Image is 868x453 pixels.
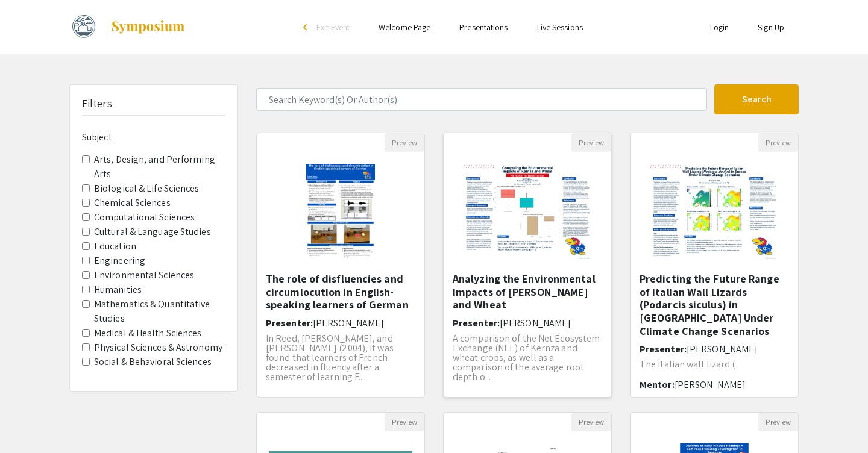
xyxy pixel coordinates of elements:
[313,317,384,330] span: [PERSON_NAME]
[94,181,200,196] label: Biological & Life Sciences
[94,297,225,326] label: Mathematics & Quantitative Studies
[266,272,415,311] h5: The role of disfluencies and circumlocution in English-speaking learners of German
[303,23,310,31] div: arrow_back_ios
[94,152,225,181] label: Arts, Design, and Performing Arts
[94,239,136,254] label: Education
[266,334,415,382] p: In Reed, [PERSON_NAME], and [PERSON_NAME] (2004), it was found that learners of French decreased ...
[94,283,142,297] label: Humanities
[571,413,611,431] button: Preview
[459,22,508,33] a: Presentations
[443,133,612,398] div: Open Presentation <p>Analyzing the Environmental Impacts of Kernza and Wheat</p>
[94,355,212,369] label: Social & Behavioral Sciences
[94,340,222,355] label: Physical Sciences & Astronomy
[453,317,602,329] h6: Presenter:
[82,97,112,110] h5: Filters
[640,272,789,337] h5: Predicting the Future Range of Italian Wall Lizards (Podarcis siculus) in [GEOGRAPHIC_DATA] Under...
[710,22,729,33] a: Login
[94,326,202,340] label: Medical & Health Sciences
[453,334,602,382] p: A comparison of the Net Ecosystem Exchange (NEE) of Kernza and wheat crops, as well as a comparis...
[379,22,430,33] a: Welcome Page
[385,413,424,431] button: Preview
[256,133,425,398] div: Open Presentation <p>&nbsp;The role of disfluencies and circumlocution in English-speaking learne...
[640,343,789,355] h6: Presenter:
[500,317,571,330] span: [PERSON_NAME]
[94,210,195,225] label: Computational Sciences
[110,20,186,34] img: Symposium by ForagerOne
[94,254,145,268] label: Engineering
[687,343,758,355] span: [PERSON_NAME]
[94,225,211,239] label: Cultural & Language Studies
[316,22,350,33] span: Exit Event
[638,152,790,272] img: <p>Predicting the Future Range of Italian Wall Lizards (Podarcis siculus) in Europe Under Climate...
[675,378,746,391] span: [PERSON_NAME]
[94,268,194,283] label: Environmental Sciences
[256,88,707,111] input: Search Keyword(s) Or Author(s)
[630,133,799,398] div: Open Presentation <p>Predicting the Future Range of Italian Wall Lizards (Podarcis siculus) in Eu...
[385,133,424,152] button: Preview
[266,317,415,329] h6: Presenter:
[294,152,386,272] img: <p>&nbsp;The role of disfluencies and circumlocution in English-speaking learners of German</p>
[714,84,799,114] button: Search
[451,152,603,272] img: <p>Analyzing the Environmental Impacts of Kernza and Wheat</p>
[640,358,735,370] span: The Italian wall lizard (
[571,133,611,152] button: Preview
[9,399,51,444] iframe: Chat
[758,133,798,152] button: Preview
[453,272,602,311] h5: Analyzing the Environmental Impacts of [PERSON_NAME] and Wheat
[537,22,583,33] a: Live Sessions
[82,131,225,143] h6: Subject
[94,196,171,210] label: Chemical Sciences
[69,12,186,42] a: Fall 2024 Undergraduate Research Showcase
[69,12,98,42] img: Fall 2024 Undergraduate Research Showcase
[640,378,675,391] span: Mentor:
[758,22,784,33] a: Sign Up
[758,413,798,431] button: Preview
